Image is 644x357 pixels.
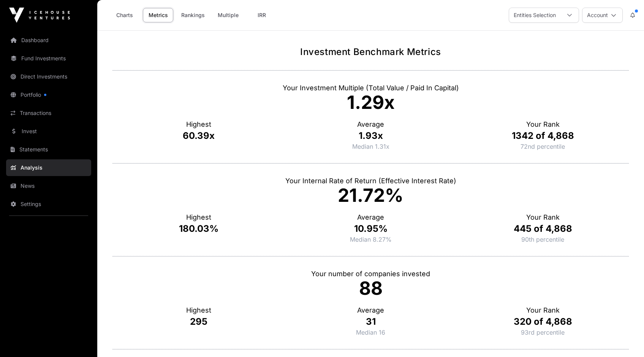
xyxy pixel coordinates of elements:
[457,316,629,328] p: 320 of 4,868
[112,223,285,235] p: 180.03%
[112,212,285,223] p: Highest
[112,46,629,58] h1: Investment Benchmark Metrics
[112,93,629,112] p: 1.29x
[285,316,457,328] p: 31
[509,8,560,22] div: Entities Selection
[6,50,91,67] a: Fund Investments
[285,130,457,142] p: 1.93x
[457,130,629,142] p: 1342 of 4,868
[521,142,565,151] p: Percentage of investors below this ranking.
[582,8,623,23] button: Account
[6,141,91,158] a: Statements
[457,305,629,316] p: Your Rank
[112,186,629,204] p: 21.72%
[521,328,565,337] p: Percentage of investors below this ranking.
[285,328,457,337] p: Median 16
[112,176,629,186] p: Your Internal Rate of Return (Effective Interest Rate)
[6,86,91,103] a: Portfolio
[6,196,91,212] a: Settings
[457,119,629,130] p: Your Rank
[6,32,91,49] a: Dashboard
[112,130,285,142] p: 60.39x
[112,305,285,316] p: Highest
[285,119,457,130] p: Average
[109,8,140,22] a: Charts
[9,8,70,23] img: Icehouse Ventures Logo
[213,8,244,22] a: Multiple
[457,212,629,223] p: Your Rank
[606,321,644,357] iframe: Chat Widget
[112,119,285,130] p: Highest
[112,269,629,279] p: Your number of companies invested
[457,223,629,235] p: 445 of 4,868
[6,178,91,194] a: News
[285,235,457,244] p: Median 8.27%
[112,279,629,297] p: 88
[6,68,91,85] a: Direct Investments
[285,142,457,151] p: Median 1.31x
[6,159,91,176] a: Analysis
[176,8,210,22] a: Rankings
[112,83,629,93] p: Your Investment Multiple (Total Value / Paid In Capital)
[6,105,91,121] a: Transactions
[143,8,173,22] a: Metrics
[285,223,457,235] p: 10.95%
[285,212,457,223] p: Average
[247,8,277,22] a: IRR
[521,235,564,244] p: Percentage of investors below this ranking.
[6,123,91,140] a: Invest
[112,316,285,328] p: 295
[285,305,457,316] p: Average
